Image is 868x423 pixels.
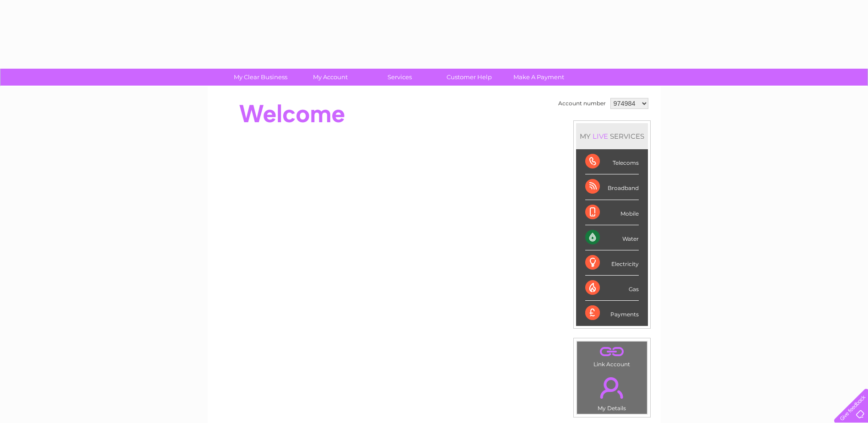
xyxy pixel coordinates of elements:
[223,69,298,86] a: My Clear Business
[585,174,639,200] div: Broadband
[585,149,639,174] div: Telecoms
[501,69,577,86] a: Make A Payment
[579,344,645,360] a: .
[585,276,639,301] div: Gas
[576,123,648,149] div: MY SERVICES
[585,225,639,250] div: Water
[585,250,639,276] div: Electricity
[585,200,639,225] div: Mobile
[556,96,608,111] td: Account number
[585,301,639,325] div: Payments
[591,132,610,141] div: LIVE
[362,69,437,86] a: Services
[577,341,647,370] td: Link Account
[292,69,368,86] a: My Account
[579,372,645,404] a: .
[431,69,507,86] a: Customer Help
[577,369,647,414] td: My Details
